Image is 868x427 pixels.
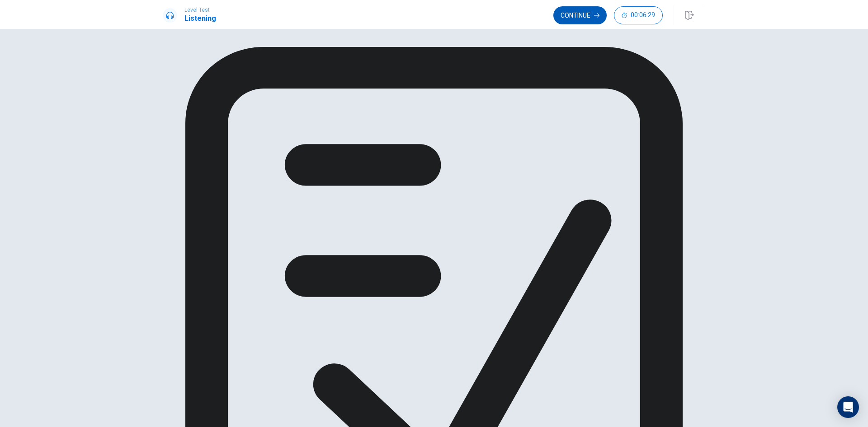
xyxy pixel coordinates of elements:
[553,6,607,24] button: Continue
[631,12,655,19] span: 00:06:29
[184,13,216,24] h1: Listening
[184,7,216,13] span: Level Test
[614,6,663,24] button: 00:06:29
[837,396,859,418] div: Open Intercom Messenger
